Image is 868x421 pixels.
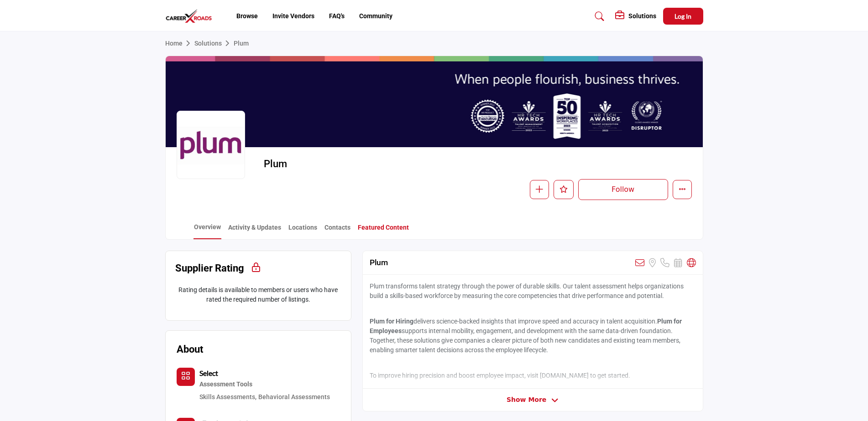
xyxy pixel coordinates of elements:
button: Log In [663,8,703,25]
button: Follow [578,179,668,200]
h5: Solutions [628,12,656,20]
p: delivers science-backed insights that improve speed and accuracy in talent acquisition. supports ... [370,307,696,355]
a: Search [586,9,610,24]
a: Invite Vendors [272,12,314,20]
img: site Logo [165,9,217,24]
h2: Supplier Rating [175,261,244,276]
h2: Plum [264,158,515,170]
div: Tools and platforms for evaluating candidate skills, competencies, and fit for the role. [199,379,330,390]
a: Locations [288,223,318,239]
a: Select [199,370,218,377]
button: Category Icon [177,368,195,386]
a: Solutions [194,40,234,47]
p: Plum transforms talent strategy through the power of durable skills. Our talent assessment helps ... [370,282,696,301]
a: Assessment Tools [199,379,330,390]
a: Plum [234,40,249,47]
a: Home [165,40,194,47]
span: Log In [675,12,691,20]
a: FAQ's [329,12,345,20]
p: To improve hiring precision and boost employee impact, visit [DOMAIN_NAME] to get started. [370,361,696,380]
h2: Plum [370,258,388,267]
button: More details [673,180,692,199]
button: Like [554,180,574,199]
a: Skills Assessments, [199,393,256,400]
span: Show More [507,395,546,405]
a: Contacts [324,223,351,239]
div: Solutions [615,11,656,22]
a: Behavioral Assessments [258,393,330,400]
h2: About [177,342,203,357]
a: Browse [236,12,258,20]
b: Select [199,369,218,377]
p: Rating details is available to members or users who have rated the required number of listings. [175,285,341,304]
a: Featured Content [357,223,409,239]
a: Activity & Updates [228,223,282,239]
strong: Plum for Hiring [370,318,413,325]
a: Overview [193,222,221,239]
a: Community [359,12,392,20]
